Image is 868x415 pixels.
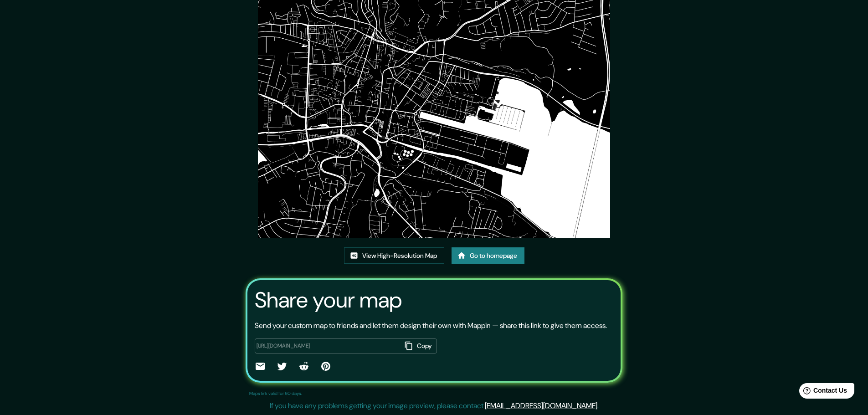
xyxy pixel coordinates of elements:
a: Go to homepage [452,247,524,264]
a: [EMAIL_ADDRESS][DOMAIN_NAME] [485,401,597,410]
iframe: Help widget launcher [787,379,858,405]
h3: Share your map [255,287,402,313]
a: View High-Resolution Map [344,247,444,264]
p: If you have any problems getting your image preview, please contact . [270,400,599,411]
p: Maps link valid for 60 days. [249,390,302,397]
button: Copy [401,338,437,354]
p: Send your custom map to friends and let them design their own with Mappin — share this link to gi... [255,320,607,331]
